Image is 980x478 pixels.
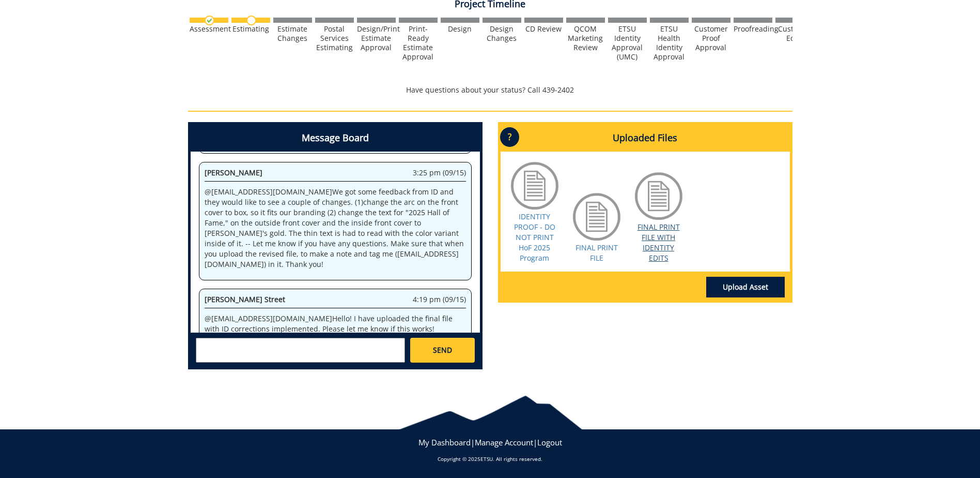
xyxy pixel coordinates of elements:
a: SEND [410,338,474,363]
div: Estimate Changes [273,24,312,43]
div: Design [441,24,479,34]
textarea: messageToSend [196,338,405,363]
p: Have questions about your status? Call 439-2402 [188,85,792,95]
div: Customer Edits [775,24,814,43]
a: IDENTITY PROOF - DO NOT PRINT HoF 2025 Program [514,212,555,263]
div: Design/Print Estimate Approval [357,24,396,52]
div: Customer Proof Approval [692,24,730,52]
h4: Message Board [191,125,480,152]
a: FINAL PRINT FILE [575,243,618,263]
div: Design Changes [483,24,521,43]
img: no [246,16,256,25]
span: SEND [433,345,452,355]
a: ETSU [480,455,493,462]
div: ETSU Health Identity Approval [650,24,689,62]
p: @ [EMAIL_ADDRESS][DOMAIN_NAME] Hello! I have uploaded the final file with ID corrections implemen... [205,313,466,334]
div: Estimating [231,24,270,34]
span: 4:19 pm (09/15) [413,294,466,305]
div: Postal Services Estimating [315,24,354,52]
p: ? [500,127,519,147]
div: Print-Ready Estimate Approval [399,24,438,62]
a: Upload Asset [706,277,785,297]
span: 3:25 pm (09/15) [413,168,466,178]
div: ETSU Identity Approval (UMC) [608,24,647,62]
div: QCOM Marketing Review [566,24,605,52]
div: Proofreading [734,24,772,34]
img: checkmark [205,16,214,25]
div: Assessment [190,24,228,34]
span: [PERSON_NAME] [205,168,262,177]
a: FINAL PRINT FILE WITH IDENTITY EDITS [637,222,680,263]
a: Manage Account [475,437,533,447]
div: CD Review [524,24,563,34]
a: Logout [537,437,562,447]
p: @ [EMAIL_ADDRESS][DOMAIN_NAME] We got some feedback from ID and they would like to see a couple o... [205,187,466,270]
h4: Uploaded Files [501,125,790,152]
span: [PERSON_NAME] Street [205,294,285,304]
a: My Dashboard [418,437,471,447]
